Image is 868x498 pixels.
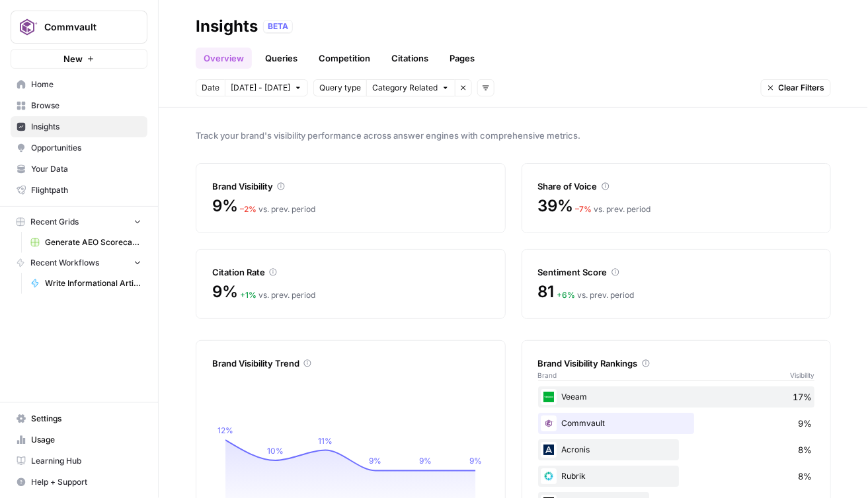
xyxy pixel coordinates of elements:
[241,290,257,300] span: + 1 %
[31,455,141,467] span: Learning Hub
[538,413,815,434] div: Commvault
[11,472,147,493] button: Help + Support
[541,415,557,431] img: xf6b4g7v9n1cfco8wpzm78dqnb6e
[196,129,831,142] span: Track your brand's visibility performance across answer engines with comprehensive metrics.
[45,236,141,248] span: Generate AEO Scorecard (1)
[419,456,432,466] tspan: 9%
[11,137,147,159] a: Opportunities
[576,203,651,215] div: vs. prev. period
[798,443,812,456] span: 8%
[196,48,252,69] a: Overview
[11,212,147,232] button: Recent Grids
[212,196,238,217] span: 9%
[557,290,575,300] span: + 6 %
[11,49,147,69] button: New
[257,48,305,69] a: Queries
[11,450,147,472] a: Learning Hub
[370,456,382,466] tspan: 9%
[212,266,489,279] div: Citation Rate
[31,163,141,175] span: Your Data
[538,466,815,487] div: Rubrik
[538,180,815,193] div: Share of Voice
[11,408,147,429] a: Settings
[541,468,557,484] img: njj3irev56fzehc9i5sgkf2us1lg
[793,390,812,404] span: 17%
[318,436,333,446] tspan: 11%
[541,389,557,405] img: sga2ihti1dcdj5uw1m9rza9etrgq
[31,413,141,425] span: Settings
[31,79,141,90] span: Home
[31,121,141,133] span: Insights
[798,417,812,430] span: 9%
[24,273,147,294] a: Write Informational Article Body
[538,357,815,370] div: Brand Visibility Rankings
[538,370,557,380] span: Brand
[469,456,482,466] tspan: 9%
[212,281,238,302] span: 9%
[442,48,483,69] a: Pages
[538,196,573,217] span: 39%
[11,95,147,116] a: Browse
[798,470,812,483] span: 8%
[30,257,99,269] span: Recent Workflows
[557,289,634,301] div: vs. prev. period
[372,82,438,94] span: Category Related
[31,100,141,112] span: Browse
[31,434,141,446] span: Usage
[383,48,436,69] a: Citations
[217,425,233,435] tspan: 12%
[225,79,308,96] button: [DATE] - [DATE]
[24,232,147,253] a: Generate AEO Scorecard (1)
[31,142,141,154] span: Opportunities
[538,386,815,408] div: Veeam
[241,289,316,301] div: vs. prev. period
[538,281,555,302] span: 81
[45,277,141,289] span: Write Informational Article Body
[263,20,293,33] div: BETA
[366,79,455,96] button: Category Related
[241,203,316,215] div: vs. prev. period
[31,476,141,488] span: Help + Support
[538,266,815,279] div: Sentiment Score
[44,20,124,34] span: Commvault
[311,48,378,69] a: Competition
[15,15,39,39] img: Commvault Logo
[31,184,141,196] span: Flightpath
[11,180,147,201] a: Flightpath
[538,439,815,460] div: Acronis
[790,370,814,380] span: Visibility
[212,357,489,370] div: Brand Visibility Trend
[779,82,825,94] span: Clear Filters
[63,52,83,65] span: New
[11,74,147,95] a: Home
[11,429,147,450] a: Usage
[231,82,290,94] span: [DATE] - [DATE]
[267,446,284,456] tspan: 10%
[30,216,79,228] span: Recent Grids
[241,204,257,214] span: – 2 %
[319,82,361,94] span: Query type
[202,82,219,94] span: Date
[761,79,831,96] button: Clear Filters
[576,204,592,214] span: – 7 %
[11,116,147,137] a: Insights
[212,180,489,193] div: Brand Visibility
[11,11,147,44] button: Workspace: Commvault
[11,253,147,273] button: Recent Workflows
[196,16,258,37] div: Insights
[541,442,557,458] img: bcbhb7s9rmt1v4fuhcpawn2junq9
[11,159,147,180] a: Your Data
